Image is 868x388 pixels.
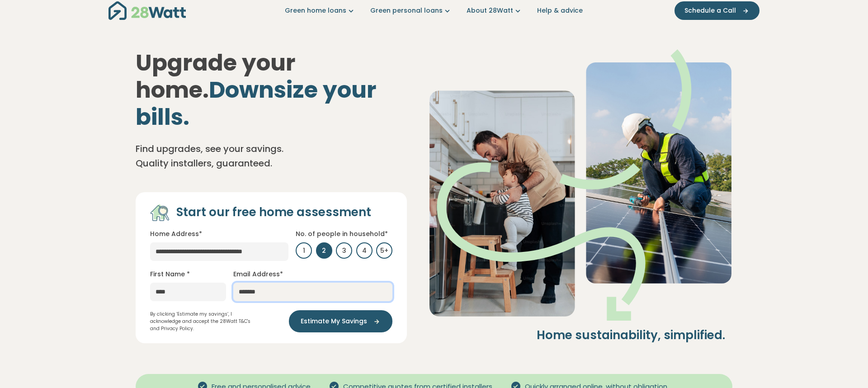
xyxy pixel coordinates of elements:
button: Schedule a Call [675,1,759,20]
img: 28Watt [108,1,186,20]
span: Estimate My Savings [301,317,367,326]
label: 4 [356,242,373,259]
label: Email Address* [233,270,283,279]
a: About 28Watt [467,6,523,15]
h1: Upgrade your home. [136,49,407,131]
h4: Start our free home assessment [176,205,371,220]
label: First Name * [150,270,190,279]
button: Estimate My Savings [289,310,392,332]
span: Schedule a Call [684,6,736,15]
label: Home Address* [150,229,202,239]
a: Green personal loans [370,6,452,15]
a: Help & advice [537,6,583,15]
label: 3 [336,242,352,259]
p: Find upgrades, see your savings. Quality installers, guaranteed. [136,142,316,170]
label: No. of people in household* [296,229,388,239]
label: 1 [296,242,312,259]
h4: Home sustainability, simplified. [429,328,725,343]
p: By clicking ‘Estimate my savings’, I acknowledge and accept the 28Watt T&C's and Privacy Policy. [150,311,260,332]
a: Green home loans [285,6,356,15]
label: 2 [316,242,332,259]
label: 5+ [376,242,392,259]
span: Downsize your bills. [136,74,377,133]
